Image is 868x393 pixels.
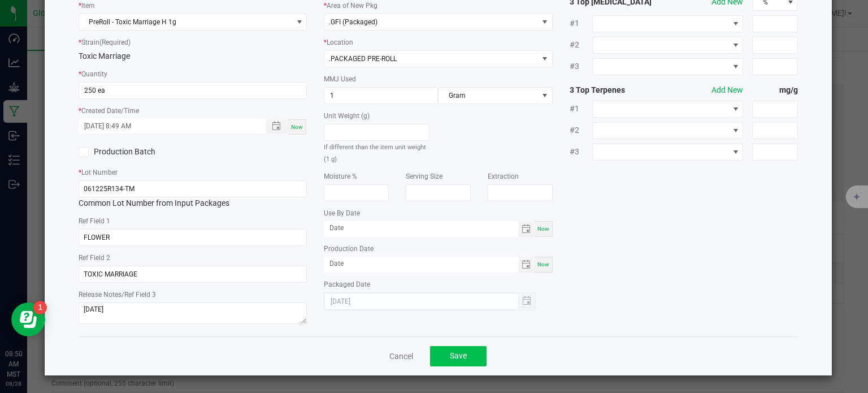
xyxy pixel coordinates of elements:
[570,84,661,96] strong: 3 Top Terpenes
[324,221,518,235] input: Date
[79,290,156,300] label: Release Notes/Ref Field 3
[592,122,743,139] span: NO DATA FOUND
[79,180,307,209] div: Common Lot Number from Input Packages
[79,146,184,158] label: Production Batch
[592,101,743,118] span: NO DATA FOUND
[324,74,356,84] label: MMJ Used
[324,171,357,182] label: Moisture %
[324,208,360,218] label: Use By Date
[592,144,743,161] span: NO DATA FOUND
[81,69,107,79] label: Quantity
[324,244,374,254] label: Production Date
[592,15,743,32] span: NO DATA FOUND
[79,51,130,61] span: Toxic Marriage
[33,301,47,314] iframe: Resource center unread badge
[11,303,45,336] iframe: Resource center
[537,261,549,267] span: Now
[81,106,139,116] label: Created Date/Time
[592,37,743,54] span: NO DATA FOUND
[537,226,549,232] span: Now
[327,1,377,11] label: Area of New Pkg
[324,144,426,163] small: If different than the item unit weight (1 g)
[570,146,592,158] span: #3
[518,257,535,273] span: Toggle calendar
[570,39,592,51] span: #2
[570,61,592,72] span: #3
[79,253,110,263] label: Ref Field 2
[324,111,370,121] label: Unit Weight (g)
[327,37,353,47] label: Location
[324,279,370,290] label: Packaged Date
[79,14,293,30] span: PreRoll - Toxic Marriage H 1g
[291,124,303,130] span: Now
[439,88,537,103] span: Gram
[389,351,413,362] a: Cancel
[711,84,743,96] button: Add New
[81,37,131,47] label: Strain
[329,18,377,26] span: .GFI (Packaged)
[266,119,288,133] span: Toggle popup
[406,171,442,182] label: Serving Size
[329,55,397,63] span: .PACKAGED PRE-ROLL
[99,38,131,46] span: (Required)
[79,119,255,133] input: Created Datetime
[81,1,95,11] label: Item
[324,257,518,271] input: Date
[81,167,118,178] label: Lot Number
[592,58,743,75] span: NO DATA FOUND
[752,84,798,96] strong: mg/g
[79,216,110,226] label: Ref Field 1
[450,351,467,360] span: Save
[518,221,535,237] span: Toggle calendar
[570,124,592,136] span: #2
[430,346,487,366] button: Save
[570,103,592,115] span: #1
[488,171,519,182] label: Extraction
[570,18,592,29] span: #1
